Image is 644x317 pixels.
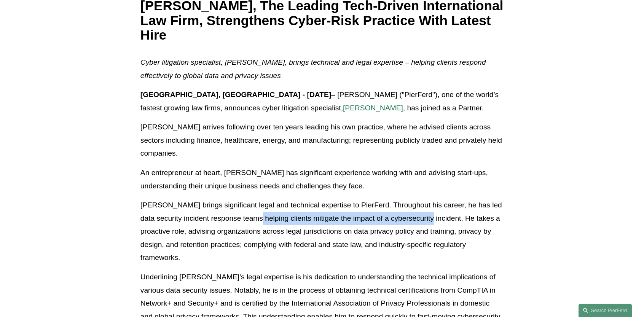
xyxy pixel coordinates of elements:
p: – [PERSON_NAME] ("PierFerd"), one of the world’s fastest growing law firms, announces cyber litig... [140,88,504,115]
a: Search this site [579,304,632,317]
em: Cyber litigation specialist, [PERSON_NAME], brings technical and legal expertise – helping client... [140,58,488,80]
strong: [GEOGRAPHIC_DATA], [GEOGRAPHIC_DATA] - [DATE] [140,91,331,99]
p: [PERSON_NAME] arrives following over ten years leading his own practice, where he advised clients... [140,121,504,160]
p: An entrepreneur at heart, [PERSON_NAME] has significant experience working with and advising star... [140,166,504,193]
a: [PERSON_NAME] [343,104,403,112]
p: [PERSON_NAME] brings significant legal and technical expertise to PierFerd. Throughout his career... [140,199,504,264]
